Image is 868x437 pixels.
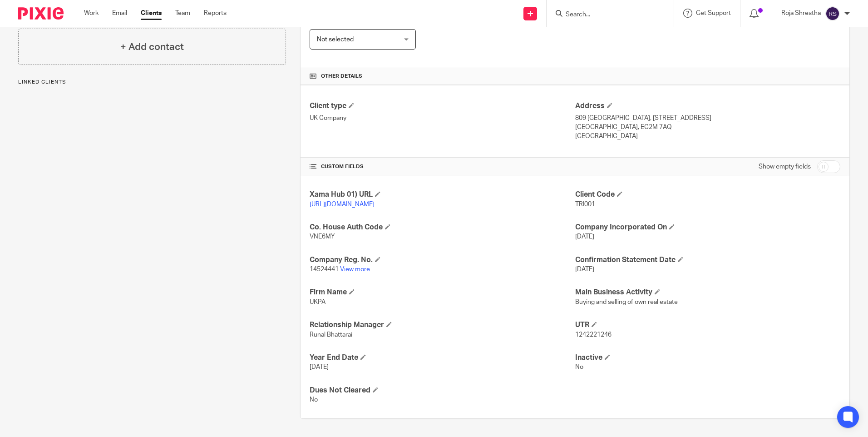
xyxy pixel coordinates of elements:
h4: Company Reg. No. [310,255,575,265]
img: Pixie [18,7,64,20]
span: [DATE] [575,266,594,273]
h4: Confirmation Statement Date [575,255,840,265]
p: [GEOGRAPHIC_DATA] [575,132,840,141]
span: No [575,364,583,370]
a: Email [112,9,127,18]
h4: Company Incorporated On [575,223,840,232]
input: Search [565,11,646,19]
h4: Year End Date [310,353,575,363]
a: View more [340,266,370,273]
span: [DATE] [310,364,329,370]
span: Not selected [317,36,354,43]
span: UKPA [310,299,325,305]
span: Runal Bhattarai [310,332,352,338]
h4: CUSTOM FIELDS [310,163,575,170]
h4: Address [575,101,840,111]
label: Show empty fields [759,162,811,171]
h4: Client Code [575,190,840,199]
span: Buying and selling of own real estate [575,299,678,305]
a: Work [84,9,99,18]
h4: UTR [575,320,840,330]
a: Team [175,9,190,18]
h4: + Add contact [120,40,184,54]
h4: Relationship Manager [310,320,575,330]
a: Clients [141,9,162,18]
h4: Inactive [575,353,840,363]
a: Reports [204,9,227,18]
h4: Client type [310,101,575,111]
h4: Firm Name [310,288,575,297]
a: [URL][DOMAIN_NAME] [310,201,375,208]
h4: Co. House Auth Code [310,223,575,232]
h4: Main Business Activity [575,288,840,297]
p: UK Company [310,114,575,123]
span: No [310,397,318,403]
p: Roja Shrestha [781,9,821,18]
span: Other details [321,73,362,80]
span: 1242221246 [575,332,612,338]
p: 809 [GEOGRAPHIC_DATA], [STREET_ADDRESS] [575,114,840,123]
span: VNE6MY [310,233,335,240]
span: [DATE] [575,233,594,240]
p: Linked clients [18,79,286,86]
h4: Xama Hub 01) URL [310,190,575,199]
p: [GEOGRAPHIC_DATA], EC2M 7AQ [575,123,840,132]
img: svg%3E [825,6,840,21]
span: Get Support [696,10,731,16]
h4: Dues Not Cleared [310,386,575,395]
span: 14524441 [310,266,339,273]
span: TRI001 [575,201,595,208]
